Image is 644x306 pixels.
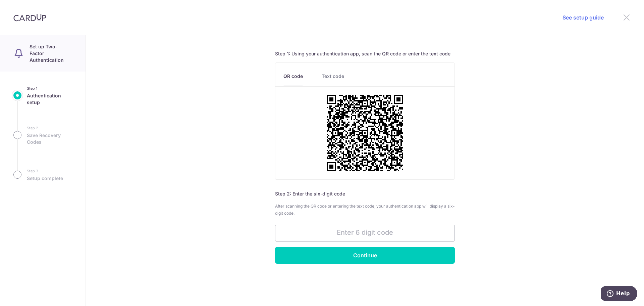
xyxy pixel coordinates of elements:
span: Help [15,5,29,11]
input: Continue [275,247,455,264]
input: Enter 6 digit code [275,225,455,242]
small: Step 2 [27,125,72,131]
p: Set up Two-Factor Authentication [30,43,72,63]
iframe: Opens a widget where you can find more information [601,286,637,303]
span: Authentication setup [27,92,72,106]
span: Setup complete [27,175,63,182]
span: Save Recovery Codes [27,132,72,145]
h6: Step 2: Enter the six-digit code [275,190,455,197]
h6: Step 1: Using your authentication app, scan the QR code or enter the text code [275,50,455,57]
a: Text code [322,73,344,86]
small: Step 1 [27,85,72,92]
small: Step 3 [27,168,63,174]
img: CardUp [13,13,46,21]
a: See setup guide [562,13,604,21]
span: After scanning the QR code or entering the text code, your authentication app will display a six-... [275,204,455,216]
a: QR code [283,73,303,86]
